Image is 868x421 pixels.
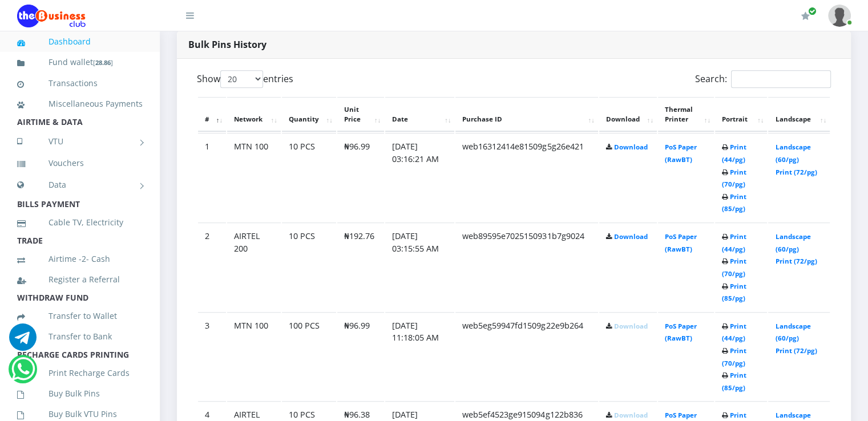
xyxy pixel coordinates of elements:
a: Transfer to Wallet [17,303,143,329]
a: Download [614,232,648,241]
a: PoS Paper (RawBT) [665,322,697,343]
label: Show entries [197,70,293,88]
strong: Bulk Pins History [188,38,267,51]
a: Print Recharge Cards [17,360,143,386]
td: web89595e7025150931b7g9024 [455,222,597,311]
a: PoS Paper (RawBT) [665,143,697,164]
a: Vouchers [17,150,143,176]
td: 100 PCS [282,312,336,400]
a: Print (85/pg) [722,282,746,303]
a: Airtime -2- Cash [17,246,143,272]
th: Unit Price: activate to sort column ascending [337,97,384,132]
th: Purchase ID: activate to sort column ascending [455,97,597,132]
a: Print (70/pg) [722,257,746,278]
td: [DATE] 03:16:21 AM [385,133,454,221]
img: User [828,5,851,27]
a: Download [614,322,648,330]
th: Network: activate to sort column ascending [227,97,281,132]
td: 2 [198,222,226,311]
span: Renew/Upgrade Subscription [808,7,817,15]
a: Print (72/pg) [775,346,817,355]
td: MTN 100 [227,133,281,221]
th: Date: activate to sort column ascending [385,97,454,132]
a: Print (44/pg) [722,143,746,164]
input: Search: [731,70,831,88]
td: 3 [198,312,226,400]
td: 10 PCS [282,133,336,221]
a: Download [614,143,648,151]
th: Thermal Printer: activate to sort column ascending [658,97,714,132]
a: Chat for support [9,332,37,351]
a: Register a Referral [17,266,143,293]
td: MTN 100 [227,312,281,400]
a: Print (70/pg) [722,346,746,367]
a: Data [17,171,143,199]
a: Cable TV, Electricity [17,209,143,236]
a: Print (44/pg) [722,322,746,343]
td: 1 [198,133,226,221]
a: PoS Paper (RawBT) [665,232,697,253]
td: ₦96.99 [337,312,384,400]
td: [DATE] 03:15:55 AM [385,222,454,311]
a: Print (85/pg) [722,371,746,392]
th: Quantity: activate to sort column ascending [282,97,336,132]
th: #: activate to sort column descending [198,97,226,132]
td: web5eg59947fd1509g22e9b264 [455,312,597,400]
img: Logo [17,5,86,27]
a: Transactions [17,70,143,96]
i: Renew/Upgrade Subscription [801,11,810,21]
a: Print (44/pg) [722,232,746,253]
a: Miscellaneous Payments [17,91,143,117]
label: Search: [695,70,831,88]
td: web16312414e81509g5g26e421 [455,133,597,221]
td: ₦192.76 [337,222,384,311]
a: Landscape (60/pg) [775,232,810,253]
a: Landscape (60/pg) [775,143,810,164]
a: Chat for support [11,364,35,383]
td: AIRTEL 200 [227,222,281,311]
a: Dashboard [17,29,143,55]
small: [ ] [93,58,113,67]
th: Download: activate to sort column ascending [599,97,657,132]
a: Print (85/pg) [722,192,746,213]
a: VTU [17,127,143,156]
td: 10 PCS [282,222,336,311]
b: 28.86 [95,58,111,67]
td: ₦96.99 [337,133,384,221]
a: Print (72/pg) [775,168,817,176]
a: Fund wallet[28.86] [17,49,143,76]
a: Print (72/pg) [775,257,817,265]
td: [DATE] 11:18:05 AM [385,312,454,400]
a: Print (70/pg) [722,168,746,189]
select: Showentries [220,70,263,88]
a: Download [614,411,648,419]
th: Portrait: activate to sort column ascending [715,97,767,132]
a: Transfer to Bank [17,323,143,350]
a: Buy Bulk Pins [17,380,143,407]
a: Landscape (60/pg) [775,322,810,343]
th: Landscape: activate to sort column ascending [768,97,830,132]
